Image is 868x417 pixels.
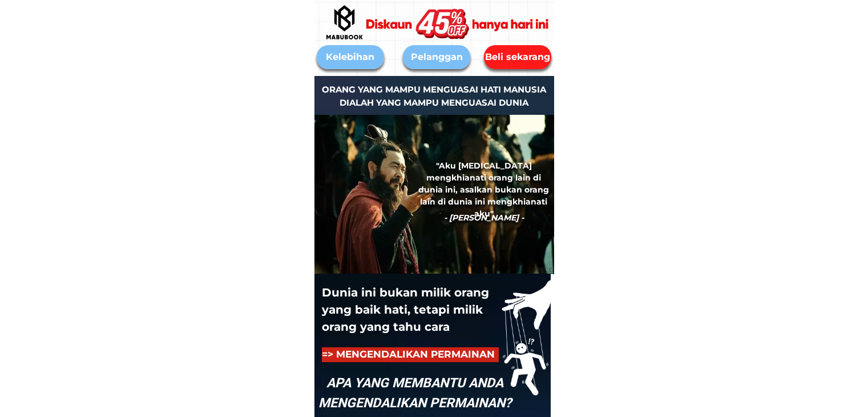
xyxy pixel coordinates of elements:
div: Pelanggan [403,50,470,64]
div: Beli sekarang [482,50,552,65]
h1: => MENGENDALIKAN PERMAINAN [322,347,499,362]
h1: "Aku [MEDICAL_DATA] mengkhianati orang lain di dunia ini, asalkan bukan orang lain di dunia ini m... [418,160,550,220]
h1: APA YANG MEMBANTU ANDA MENGENDALIKAN PERMAINAN? [305,374,524,413]
div: Kelebihan [317,50,384,64]
h1: ORANG YANG MAMPU MENGUASAI HATI MANUSIA DIALAH YANG MAMPU MENGUASAI DUNIA [296,83,572,109]
h1: - [PERSON_NAME] - [418,212,550,224]
h1: Dunia ini bukan milik orang yang baik hati, tetapi milik orang yang tahu cara [322,284,519,335]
